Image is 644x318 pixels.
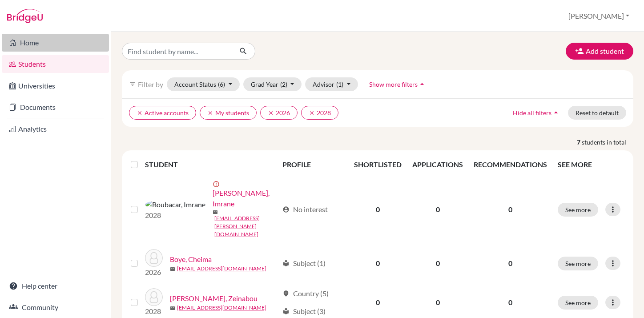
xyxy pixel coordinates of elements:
th: SEE MORE [552,154,630,175]
span: local_library [282,308,290,315]
div: Subject (3) [282,306,326,317]
span: (2) [280,81,287,88]
button: clear2026 [260,106,298,120]
td: 0 [407,175,468,244]
button: Show more filtersarrow_drop_up [362,77,434,91]
p: 0 [474,297,547,308]
button: clearActive accounts [129,106,196,120]
th: APPLICATIONS [407,154,468,175]
span: mail [170,306,175,311]
button: clear2028 [301,106,338,120]
a: [EMAIL_ADDRESS][PERSON_NAME][DOMAIN_NAME] [214,214,279,238]
a: Universities [2,77,109,95]
a: [PERSON_NAME], Imrane [213,188,279,209]
img: Boubacar, Imrane [145,199,205,210]
div: Country (5) [282,288,329,299]
button: See more [558,203,598,217]
span: (6) [218,81,225,88]
span: error_outline [213,181,221,188]
div: Subject (1) [282,258,326,269]
button: [PERSON_NAME] [564,8,633,24]
button: Advisor(1) [305,77,358,91]
i: clear [137,110,143,116]
a: Analytics [2,120,109,138]
button: Account Status(6) [167,77,240,91]
img: Bridge-U [7,9,43,23]
span: mail [170,266,175,272]
div: No interest [282,204,328,215]
td: 0 [349,175,407,244]
th: STUDENT [145,154,278,175]
input: Find student by name... [122,43,232,60]
span: students in total [582,137,633,147]
a: Home [2,34,109,52]
td: 0 [407,244,468,283]
strong: 7 [577,137,582,147]
button: See more [558,296,598,310]
i: arrow_drop_up [551,108,560,117]
button: clearMy students [200,106,257,120]
span: (1) [336,81,343,88]
p: 2028 [145,210,205,221]
p: 2026 [145,267,163,278]
span: Show more filters [369,81,418,88]
a: Community [2,298,109,316]
a: Help center [2,277,109,295]
button: Grad Year(2) [243,77,302,91]
button: Add student [566,43,633,60]
a: [EMAIL_ADDRESS][DOMAIN_NAME] [177,265,266,273]
a: [PERSON_NAME], Zeinabou [170,293,258,304]
span: location_on [282,290,290,297]
button: Hide all filtersarrow_drop_up [505,106,568,120]
a: [EMAIL_ADDRESS][DOMAIN_NAME] [177,304,266,312]
i: filter_list [129,81,136,88]
button: See more [558,257,598,270]
a: Documents [2,98,109,116]
p: 2028 [145,306,163,317]
i: clear [207,110,213,116]
p: 0 [474,204,547,215]
span: Hide all filters [513,109,551,117]
img: Boye, Cheima [145,249,163,267]
i: arrow_drop_up [418,80,427,89]
p: 0 [474,258,547,269]
span: mail [213,209,218,215]
th: RECOMMENDATIONS [468,154,552,175]
i: clear [268,110,274,116]
button: Reset to default [568,106,626,120]
i: clear [309,110,315,116]
a: Boye, Cheima [170,254,212,265]
a: Students [2,55,109,73]
td: 0 [349,244,407,283]
th: PROFILE [277,154,349,175]
span: account_circle [282,206,290,213]
th: SHORTLISTED [349,154,407,175]
img: Cheikh Ahmed, Zeinabou [145,288,163,306]
span: local_library [282,260,290,267]
span: Filter by [138,80,163,89]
